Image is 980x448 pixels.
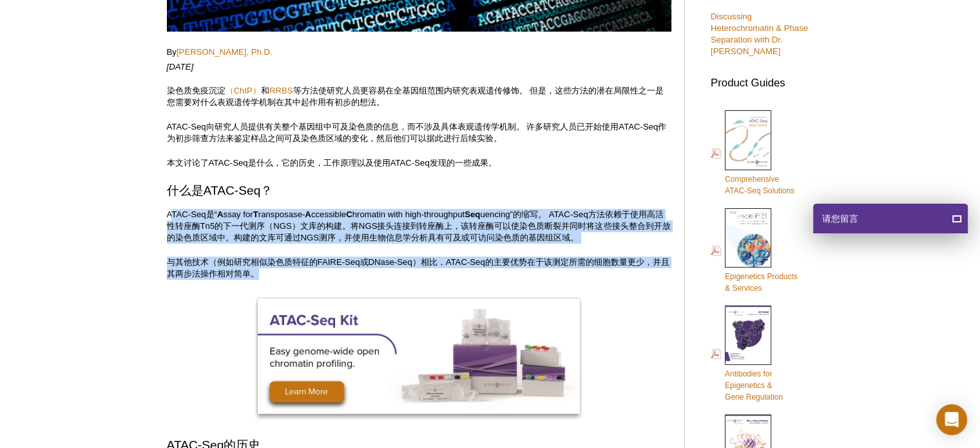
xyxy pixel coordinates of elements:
p: 本文讨论了ATAC-Seq是什么，它的历史，工作原理以及使用ATAC-Seq发现的一些成果。 [167,157,671,169]
a: RRBS [269,86,293,95]
p: By [167,46,671,58]
img: Epi_brochure_140604_cover_web_70x200 [725,208,771,268]
a: ComprehensiveATAC-Seq Solutions [711,109,794,198]
span: Epigenetics Products & Services [725,272,798,293]
p: 与其他技术（例如研究相似染色质特征的FAIRE-Seq或DNase-Seq）相比，ATAC-Seq的主要优势在于该测定所需的细胞数量更少，并且其两步法操作相对简单。 [167,257,671,280]
h2: 什么是ATAC-Seq？ [167,182,671,199]
em: [DATE] [167,62,194,72]
div: Open Intercom Messenger [936,404,967,435]
strong: A [217,209,224,219]
h3: Product Guides [711,70,814,89]
img: Comprehensive ATAC-Seq Solutions [725,110,771,170]
a: Discussing Heterochromatin & Phase Separation with Dr. [PERSON_NAME] [711,12,808,56]
p: 染色质免疫沉淀 和 等方法使研究人员更容易在全基因组范围内研究表观遗传修饰。 但是，这些方法的潜在局限性之一是您需要对什么表观遗传学机制在其中起作用有初步的想法。 [167,85,671,108]
a: [PERSON_NAME], Ph.D. [177,47,273,57]
a: Epigenetics Products& Services [711,207,798,295]
strong: T [253,209,258,219]
img: Abs_epi_2015_cover_web_70x200 [725,306,771,365]
a: （ChIP） [226,86,261,95]
span: Antibodies for Epigenetics & Gene Regulation [725,369,783,402]
strong: Seq [465,209,480,219]
p: ATAC-Seq向研究人员提供有关整个基因组中可及染色质的信息，而不涉及具体表观遗传学机制。 许多研究人员已开始使用ATAC-Seq作为初步筛查方法来鉴定样品之间可及染色质区域的变化，然后他们可... [167,121,671,144]
img: ATAC-Seq Kit [258,298,580,414]
span: Comprehensive ATAC-Seq Solutions [725,175,794,195]
span: 请您留言 [821,204,858,233]
p: ATAC-Seq是“ ssay for ransposase- ccessible hromatin with high-throughput uencing”的缩写。 ATAC-Seq方法依赖... [167,209,671,244]
a: Antibodies forEpigenetics &Gene Regulation [711,304,783,404]
strong: C [346,209,352,219]
strong: A [305,209,311,219]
